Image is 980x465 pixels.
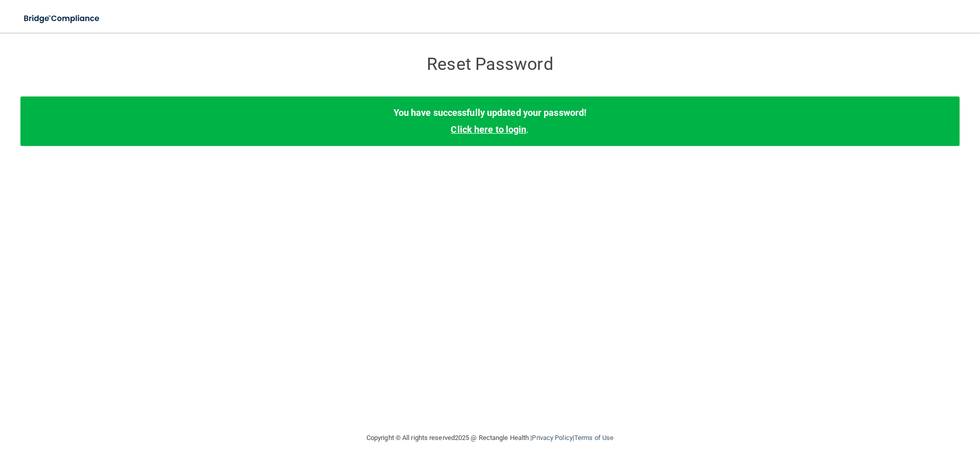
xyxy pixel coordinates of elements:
[304,422,676,454] div: Copyright © All rights reserved 2025 @ Rectangle Health | |
[532,434,572,442] a: Privacy Policy
[15,8,109,29] img: bridge_compliance_login_screen.278c3ca4.svg
[20,96,960,145] div: .
[394,107,586,118] b: You have successfully updated your password!
[304,55,676,74] h3: Reset Password
[451,124,526,135] a: Click here to login
[574,434,614,442] a: Terms of Use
